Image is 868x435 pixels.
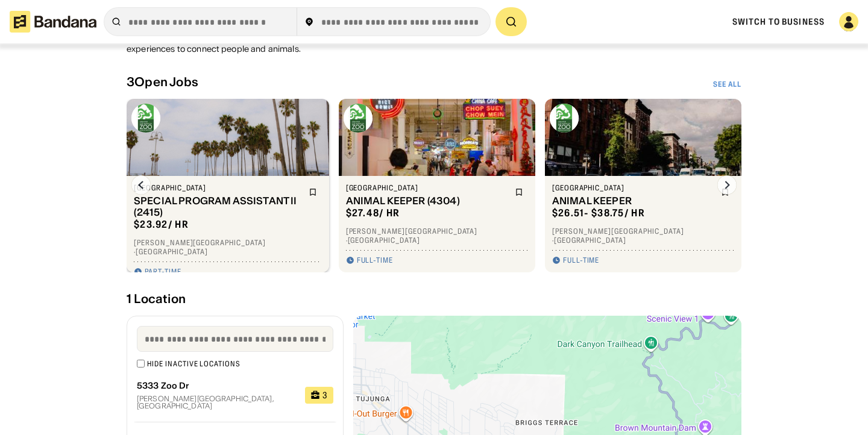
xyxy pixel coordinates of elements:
[127,369,343,423] a: 5333 Zoo Dr[PERSON_NAME][GEOGRAPHIC_DATA], [GEOGRAPHIC_DATA]3
[131,175,151,195] img: Left Arrow
[550,104,579,133] img: Los Angeles Zoo logo
[10,11,96,33] img: Bandana logotype
[134,195,301,218] div: SPECIAL PROGRAM ASSISTANT II (2415)
[545,99,741,272] a: Los Angeles Zoo logo[GEOGRAPHIC_DATA]ANIMAL KEEPER$26.51- $38.75/ hr[PERSON_NAME][GEOGRAPHIC_DATA...
[346,207,400,219] div: $ 27.48 / hr
[552,183,714,193] div: [GEOGRAPHIC_DATA]
[717,175,737,195] img: Right Arrow
[339,99,535,272] a: Los Angeles Zoo logo[GEOGRAPHIC_DATA]ANIMAL KEEPER (4304)$27.48/ hr[PERSON_NAME][GEOGRAPHIC_DATA]...
[563,255,600,265] div: Full-time
[357,255,394,265] div: Full-time
[145,267,181,277] div: Part-time
[131,104,160,133] img: Los Angeles Zoo logo
[552,207,645,219] div: $ 26.51 - $38.75 / hr
[552,195,714,207] div: ANIMAL KEEPER
[127,292,741,306] div: 1 Location
[134,218,189,231] div: $ 23.92 / hr
[322,391,328,399] div: 3
[344,104,373,133] img: Los Angeles Zoo logo
[713,80,741,89] a: See All
[552,227,734,245] div: [PERSON_NAME][GEOGRAPHIC_DATA] · [GEOGRAPHIC_DATA]
[134,238,322,257] div: [PERSON_NAME][GEOGRAPHIC_DATA] · [GEOGRAPHIC_DATA]
[732,16,825,27] a: Switch to Business
[137,381,295,391] div: 5333 Zoo Dr
[127,75,198,89] div: 3 Open Jobs
[137,395,295,410] div: [PERSON_NAME][GEOGRAPHIC_DATA], [GEOGRAPHIC_DATA]
[127,99,329,272] a: Los Angeles Zoo logo[GEOGRAPHIC_DATA]SPECIAL PROGRAM ASSISTANT II (2415)$23.92/ hr[PERSON_NAME][G...
[147,359,241,369] div: Hide inactive locations
[346,227,528,245] div: [PERSON_NAME][GEOGRAPHIC_DATA] · [GEOGRAPHIC_DATA]
[134,183,301,193] div: [GEOGRAPHIC_DATA]
[346,183,508,193] div: [GEOGRAPHIC_DATA]
[346,195,508,207] div: ANIMAL KEEPER (4304)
